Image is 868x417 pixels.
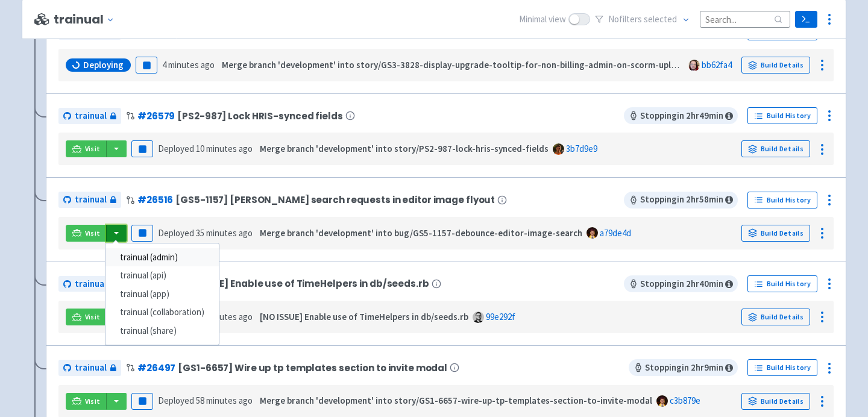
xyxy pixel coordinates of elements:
[83,59,124,71] span: Deploying
[644,13,677,25] span: selected
[260,311,468,322] strong: [NO ISSUE] Enable use of TimeHelpers in db/seeds.rb
[66,309,107,325] a: Visit
[137,362,175,374] a: #26497
[741,57,810,74] a: Build Details
[162,59,215,71] time: 4 minutes ago
[66,393,107,410] a: Visit
[105,322,219,340] a: trainual (share)
[175,195,495,205] span: [GS5-1157] [PERSON_NAME] search requests in editor image flyout
[66,140,107,157] a: Visit
[158,395,253,406] span: Deployed
[105,303,219,322] a: trainual (collaboration)
[58,192,121,208] a: trainual
[105,266,219,285] a: trainual (api)
[178,363,447,373] span: [GS1-6657] Wire up tp templates section to invite modal
[519,13,566,27] span: Minimal view
[741,309,810,325] a: Build Details
[137,193,173,206] a: #26516
[137,110,175,122] a: #26579
[85,228,101,238] span: Visit
[105,248,219,267] a: trainual (admin)
[196,311,253,322] time: 19 minutes ago
[85,397,101,406] span: Visit
[260,143,549,154] strong: Merge branch 'development' into story/PS2-987-lock-hris-synced-fields
[700,11,790,27] input: Search...
[741,393,810,410] a: Build Details
[600,227,631,239] a: a79de4d
[196,227,253,239] time: 35 minutes ago
[624,107,738,124] span: Stopping in 2 hr 49 min
[624,275,738,292] span: Stopping in 2 hr 40 min
[795,11,817,28] a: Terminal
[75,109,107,123] span: trainual
[75,193,107,207] span: trainual
[196,143,253,154] time: 10 minutes ago
[177,111,342,121] span: [PS2-987] Lock HRIS-synced fields
[131,225,153,242] button: Pause
[75,361,107,375] span: trainual
[702,59,732,71] a: bb62fa4
[85,312,101,322] span: Visit
[105,285,219,304] a: trainual (app)
[85,144,101,154] span: Visit
[747,107,817,124] a: Build History
[747,275,817,292] a: Build History
[624,192,738,208] span: Stopping in 2 hr 58 min
[747,359,817,376] a: Build History
[158,227,253,239] span: Deployed
[136,57,157,74] button: Pause
[608,13,677,27] span: No filter s
[747,192,817,208] a: Build History
[260,227,582,239] strong: Merge branch 'development' into bug/GS5-1157-debounce-editor-image-search
[177,278,429,289] span: [NO ISSUE] Enable use of TimeHelpers in db/seeds.rb
[566,143,597,154] a: 3b7d9e9
[75,277,107,291] span: trainual
[131,140,153,157] button: Pause
[222,59,687,71] strong: Merge branch 'development' into story/GS3-3828-display-upgrade-tooltip-for-non-billing-admin-on-s...
[58,108,121,124] a: trainual
[58,360,121,376] a: trainual
[486,311,515,322] a: 99e292f
[741,140,810,157] a: Build Details
[58,276,121,292] a: trainual
[629,359,738,376] span: Stopping in 2 hr 9 min
[741,225,810,242] a: Build Details
[158,143,253,154] span: Deployed
[196,395,253,406] time: 58 minutes ago
[260,395,652,406] strong: Merge branch 'development' into story/GS1-6657-wire-up-tp-templates-section-to-invite-modal
[131,393,153,410] button: Pause
[66,225,107,242] a: Visit
[670,395,700,406] a: c3b879e
[54,13,119,27] button: trainual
